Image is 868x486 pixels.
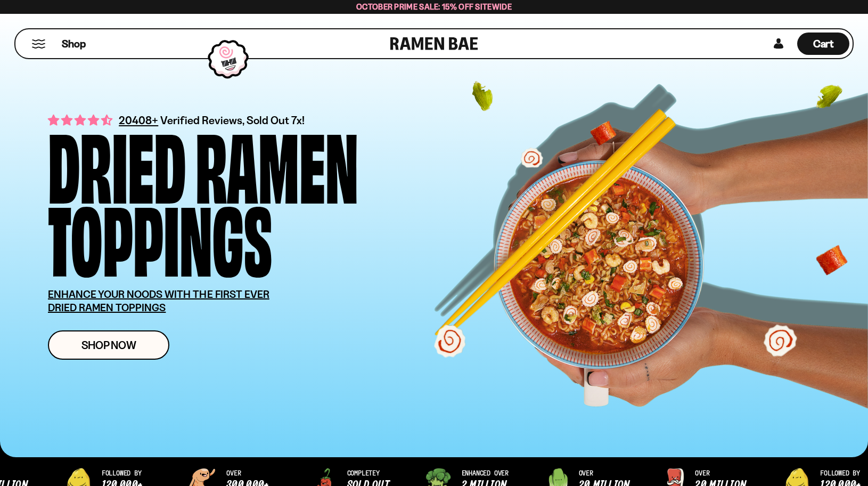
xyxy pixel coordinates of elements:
div: Toppings [48,199,272,272]
a: Shop Now [48,330,169,360]
a: Shop [62,33,86,55]
span: Shop [62,37,86,51]
div: Cart [797,29,849,58]
span: October Prime Sale: 15% off Sitewide [356,2,512,12]
span: Cart [813,37,834,50]
div: Dried [48,126,186,199]
div: Ramen [195,126,358,199]
span: Shop Now [81,339,136,351]
button: Mobile Menu Trigger [31,39,46,48]
u: ENHANCE YOUR NOODS WITH THE FIRST EVER DRIED RAMEN TOPPINGS [48,288,269,314]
